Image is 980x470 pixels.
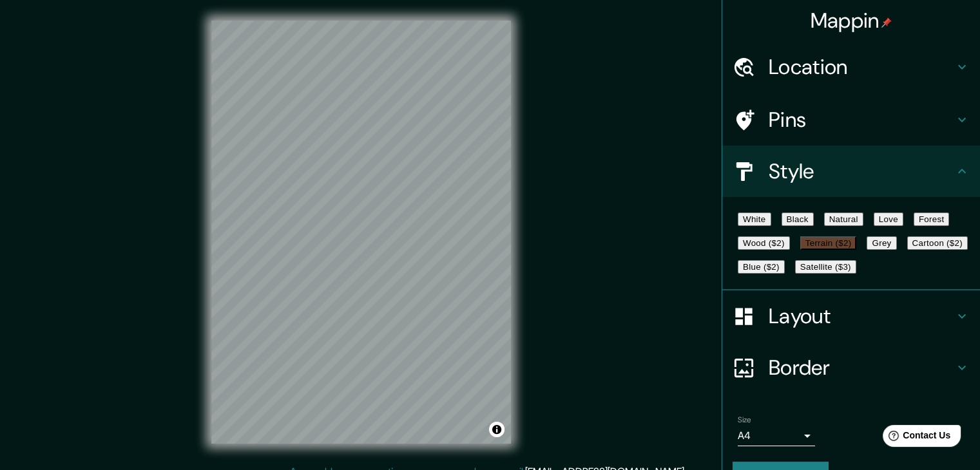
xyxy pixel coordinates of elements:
h4: Mappin [811,8,892,33]
button: Love [874,212,903,226]
h4: Pins [769,107,954,133]
div: Style [722,146,980,197]
button: Cartoon ($2) [907,236,968,250]
button: Black [782,212,814,226]
button: Terrain ($2) [800,236,857,250]
button: Grey [867,236,896,250]
button: Satellite ($3) [795,260,856,274]
div: Layout [722,290,980,342]
label: Size [738,415,751,426]
button: Forest [914,212,950,226]
div: A4 [738,426,815,446]
button: Blue ($2) [738,260,785,274]
button: Wood ($2) [738,236,790,250]
button: Toggle attribution [489,422,504,437]
button: White [738,212,771,226]
canvas: Map [211,21,511,444]
h4: Style [769,158,954,184]
img: pin-icon.png [881,17,892,28]
iframe: Help widget launcher [865,420,966,456]
div: Pins [722,94,980,146]
h4: Layout [769,303,954,329]
div: Border [722,342,980,393]
h4: Border [769,355,954,381]
div: Location [722,41,980,93]
button: Natural [824,212,863,226]
h4: Location [769,54,954,80]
